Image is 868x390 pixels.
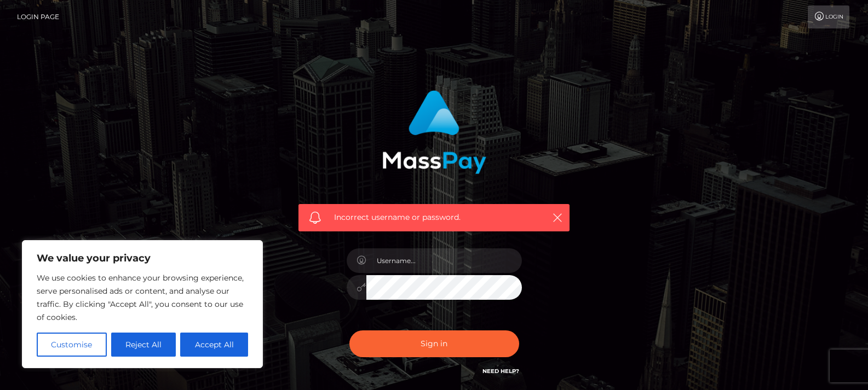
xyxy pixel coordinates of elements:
[111,333,176,357] button: Reject All
[808,5,849,28] a: Login
[22,240,263,368] div: We value your privacy
[349,330,519,357] button: Sign in
[366,248,522,273] input: Username...
[180,333,248,357] button: Accept All
[17,5,59,28] a: Login Page
[37,333,107,357] button: Customise
[37,271,248,324] p: We use cookies to enhance your browsing experience, serve personalised ads or content, and analys...
[334,212,534,223] span: Incorrect username or password.
[382,90,486,174] img: MassPay Login
[37,252,248,265] p: We value your privacy
[482,368,519,375] a: Need Help?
